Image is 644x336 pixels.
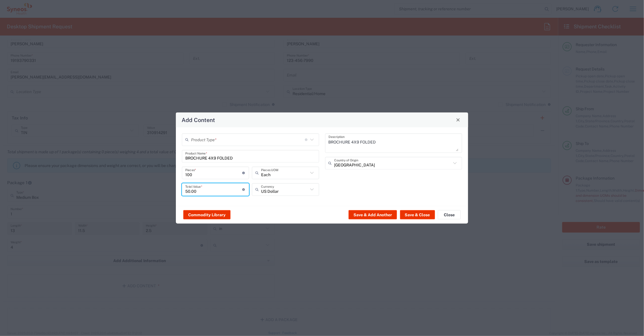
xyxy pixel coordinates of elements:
[349,210,397,219] button: Save & Add Another
[183,210,230,219] button: Commodity Library
[400,210,435,219] button: Save & Close
[438,210,461,219] button: Close
[454,116,462,124] button: Close
[182,116,215,124] h4: Add Content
